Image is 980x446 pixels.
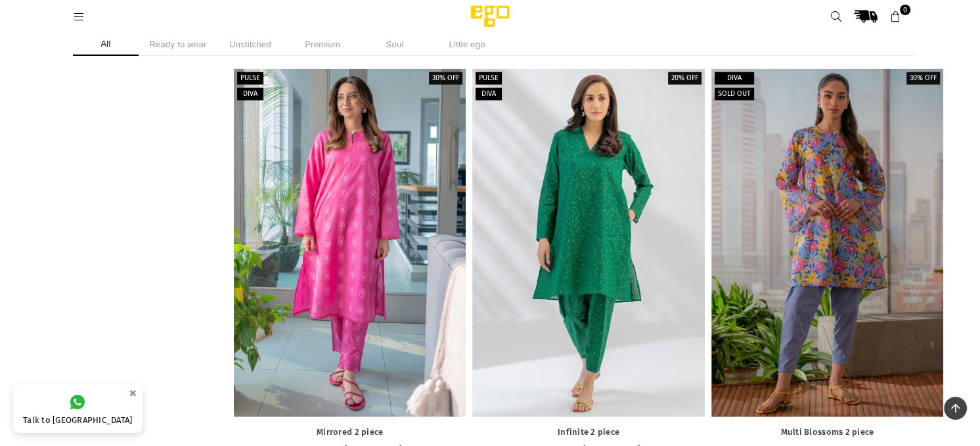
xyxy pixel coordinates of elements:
[125,382,141,404] button: ×
[668,72,702,85] label: 20% off
[234,69,466,417] a: Mirrored 2 piece
[217,33,283,56] li: Unstitched
[434,3,546,30] img: Ego
[13,384,143,433] a: Talk to [GEOGRAPHIC_DATA]
[73,33,139,56] li: All
[718,427,937,438] a: Multi Blossoms 2 piece
[476,72,502,85] label: PULSE
[237,88,263,100] label: Diva
[67,11,91,21] a: Menu
[429,72,462,85] label: 30% off
[715,72,754,85] label: Diva
[711,69,943,417] a: Multi Blossoms 2 piece
[900,5,910,15] span: 0
[906,72,940,85] label: 30% off
[145,33,211,56] li: Ready to wear
[472,69,704,417] a: Infinite 2 piece
[434,33,500,56] li: Little ego
[476,88,502,100] label: Diva
[883,5,907,28] a: 0
[362,33,428,56] li: Soul
[290,33,355,56] li: Premium
[718,89,751,98] span: Sold out
[824,5,848,28] a: Search
[237,72,263,85] label: PULSE
[479,427,698,438] a: Infinite 2 piece
[240,427,459,438] a: Mirrored 2 piece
